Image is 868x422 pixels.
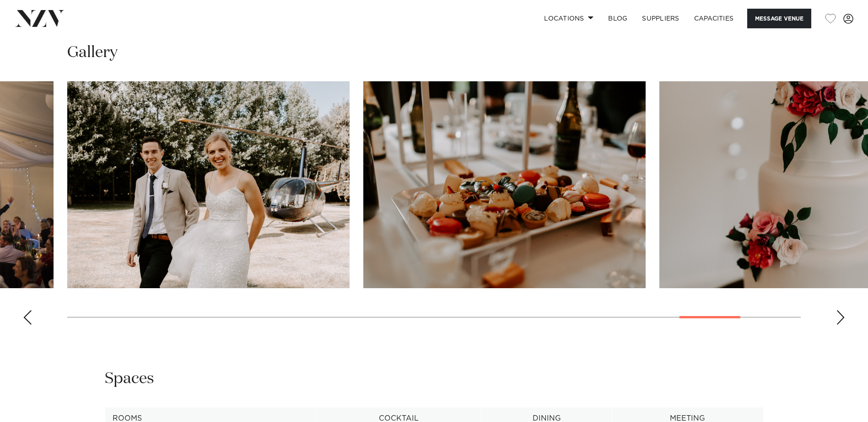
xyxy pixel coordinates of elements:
[537,9,601,28] a: Locations
[687,9,741,28] a: Capacities
[747,9,811,28] button: Message Venue
[67,42,118,63] h2: Gallery
[105,369,154,389] h2: Spaces
[363,81,646,288] swiper-slide: 27 / 30
[601,9,635,28] a: BLOG
[15,10,65,26] img: nzv-logo.png
[635,9,686,28] a: SUPPLIERS
[67,81,350,288] swiper-slide: 26 / 30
